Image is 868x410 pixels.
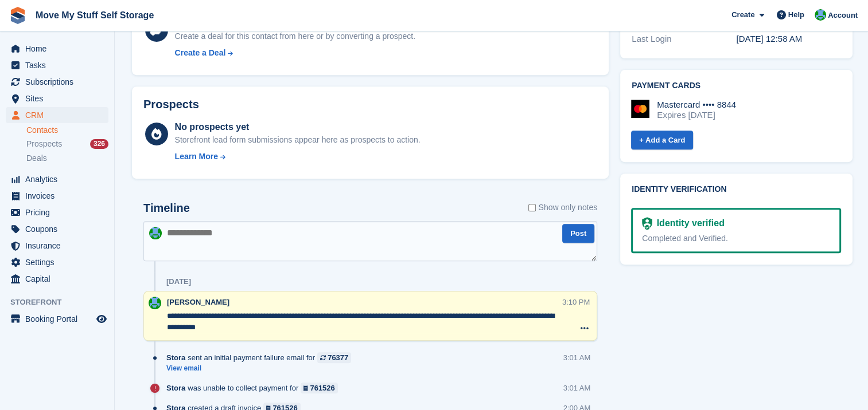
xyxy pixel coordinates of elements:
a: View email [166,364,357,373]
span: Booking Portal [25,311,94,327]
span: Storefront [10,297,114,308]
div: Last Login [632,33,736,46]
div: Create a deal for this contact from here or by converting a prospect. [175,30,415,42]
span: [PERSON_NAME] [167,298,229,306]
label: Show only notes [528,202,597,214]
time: 2025-07-03 23:58:13 UTC [736,34,802,44]
div: Mastercard •••• 8844 [657,100,736,110]
div: 3:01 AM [563,383,591,393]
div: Learn More [175,151,218,163]
a: menu [6,74,108,90]
a: menu [6,41,108,57]
span: Prospects [26,139,62,149]
a: Contacts [26,125,108,136]
a: 76377 [317,352,351,363]
img: Dan [149,297,161,309]
a: menu [6,221,108,237]
img: Dan [149,227,162,239]
span: Tasks [25,57,94,73]
a: Preview store [95,312,108,326]
h2: Prospects [143,98,199,111]
span: Help [788,9,804,21]
div: sent an initial payment failure email for [166,352,357,363]
span: Analytics [25,171,94,187]
div: 326 [90,139,108,149]
span: Sites [25,90,94,107]
div: 76377 [328,352,348,363]
div: 761526 [310,383,334,393]
span: Subscriptions [25,74,94,90]
h2: Identity verification [632,185,840,194]
span: Create [731,9,754,21]
button: Post [562,224,594,243]
h2: Payment cards [632,81,840,90]
img: stora-icon-8386f47178a22dfd0bd8f6a31ec36ba5ce8667c1dd55bd0f319d3a0aa187defe.svg [9,7,26,24]
a: Prospects 326 [26,138,108,150]
div: [DATE] [166,277,191,286]
a: Learn More [175,151,421,163]
input: Show only notes [528,202,536,214]
span: Home [25,41,94,57]
a: menu [6,188,108,204]
div: 3:01 AM [563,352,591,363]
a: 761526 [301,383,338,393]
div: was unable to collect payment for [166,383,344,393]
div: No prospects yet [175,120,421,134]
h2: Timeline [143,202,190,215]
a: menu [6,238,108,254]
div: 3:10 PM [562,297,590,307]
span: Invoices [25,188,94,204]
a: + Add a Card [631,131,693,149]
a: menu [6,204,108,220]
a: Deals [26,152,108,164]
div: Create a Deal [175,47,226,59]
img: Identity Verification Ready [642,217,652,230]
span: Insurance [25,238,94,254]
a: menu [6,57,108,73]
img: Dan [815,9,826,21]
a: menu [6,254,108,270]
div: Identity verified [652,216,725,230]
span: Stora [166,383,185,393]
div: Storefront lead form submissions appear here as prospects to action. [175,134,421,146]
span: CRM [25,107,94,123]
span: Account [828,10,858,21]
a: menu [6,171,108,187]
div: Completed and Verified. [642,232,830,245]
img: Mastercard Logo [631,100,649,118]
span: Stora [166,352,185,363]
a: Move My Stuff Self Storage [31,6,158,25]
a: Create a Deal [175,47,415,59]
a: menu [6,311,108,327]
a: menu [6,271,108,287]
a: menu [6,107,108,123]
span: Coupons [25,221,94,237]
span: Pricing [25,204,94,220]
div: Expires [DATE] [657,110,736,120]
span: Settings [25,254,94,270]
span: Capital [25,271,94,287]
a: menu [6,90,108,107]
span: Deals [26,153,47,164]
